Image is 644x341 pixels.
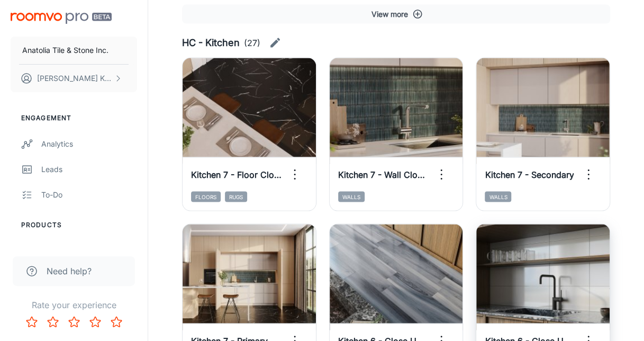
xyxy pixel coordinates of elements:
span: Rugs [225,191,247,202]
div: Leads [41,164,137,175]
button: Rate 5 star [106,311,127,333]
div: Analytics [41,138,137,150]
p: [PERSON_NAME] Kundargi [37,73,112,84]
span: Walls [338,191,365,202]
button: Anatolia Tile & Stone Inc. [11,37,137,64]
h6: Kitchen 7 - Secondary [485,168,574,181]
p: (27) [244,36,260,49]
span: Floors [191,191,221,202]
button: Rate 3 star [64,311,85,333]
button: Rate 1 star [21,311,42,333]
button: [PERSON_NAME] Kundargi [11,65,137,92]
span: Walls [485,191,511,202]
h6: Kitchen 7 - Wall Close Up [338,168,429,181]
div: To-do [41,189,137,201]
p: Rate your experience [8,299,139,311]
button: Rate 4 star [85,311,106,333]
button: Rate 2 star [42,311,64,333]
h6: HC - Kitchen [182,35,240,50]
button: View more [182,4,610,23]
p: Anatolia Tile & Stone Inc. [22,44,108,56]
img: Roomvo PRO Beta [11,13,112,24]
span: Need help? [47,265,92,277]
h6: Kitchen 7 - Floor Close Up [191,168,282,181]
